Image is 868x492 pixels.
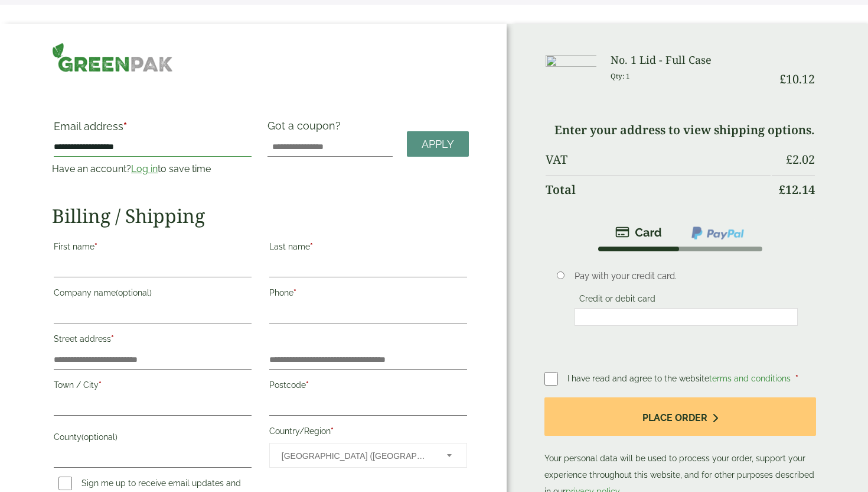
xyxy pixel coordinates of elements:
[422,138,454,151] span: Apply
[779,71,815,87] bdi: 10.12
[54,429,252,449] label: County
[116,288,152,297] span: (optional)
[52,162,253,176] p: Have an account? to save time
[269,238,467,258] label: Last name
[779,182,785,198] span: £
[269,443,467,468] span: Country/Region
[546,116,815,144] td: Enter your address to view shipping options.
[54,238,252,258] label: First name
[578,312,794,322] iframe: Secure card payment input frame
[269,377,467,397] label: Postcode
[611,54,771,67] h3: No. 1 Lid - Full Case
[81,432,118,442] span: (optional)
[54,377,252,397] label: Town / City
[611,72,630,80] small: Qty: 1
[58,477,72,490] input: Sign me up to receive email updates and news(optional)
[54,284,252,305] label: Company name
[544,397,816,436] button: Place order
[54,121,252,138] label: Email address
[546,175,771,204] th: Total
[575,270,798,283] p: Pay with your credit card.
[615,225,662,239] img: stripe.png
[131,163,158,174] a: Log in
[269,423,467,443] label: Country/Region
[267,119,345,138] label: Got a coupon?
[306,380,309,390] abbr: required
[54,331,252,351] label: Street address
[709,374,791,383] a: terms and conditions
[786,151,815,167] bdi: 2.02
[546,145,771,174] th: VAT
[690,225,745,241] img: ppcp-gateway.png
[331,426,334,436] abbr: required
[94,242,97,251] abbr: required
[575,294,660,307] label: Credit or debit card
[111,334,114,344] abbr: required
[310,242,313,251] abbr: required
[567,374,793,383] span: I have read and agree to the website
[293,288,296,297] abbr: required
[52,205,468,227] h2: Billing / Shipping
[99,380,102,390] abbr: required
[779,182,815,198] bdi: 12.14
[52,43,172,72] img: GreenPak Supplies
[795,374,798,383] abbr: required
[123,120,127,132] abbr: required
[282,444,431,468] span: United Kingdom (UK)
[779,71,786,87] span: £
[407,131,469,157] a: Apply
[269,284,467,305] label: Phone
[786,151,792,167] span: £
